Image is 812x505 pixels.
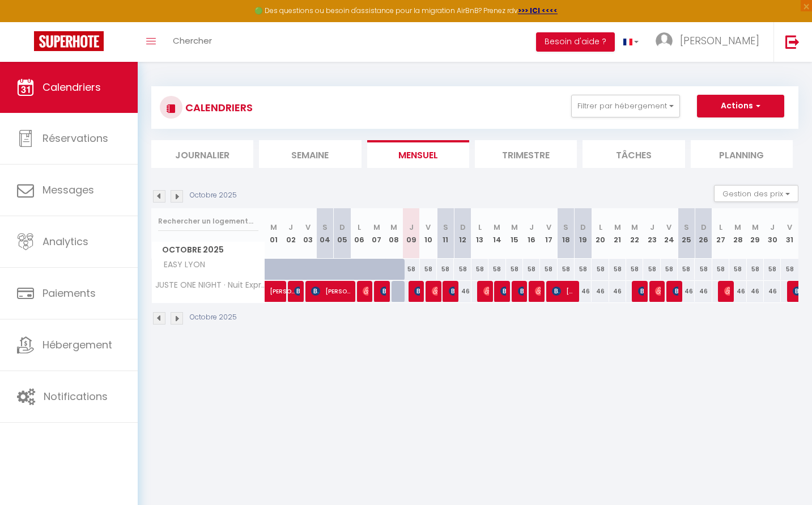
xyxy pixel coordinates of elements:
[305,222,311,233] abbr: V
[695,259,712,280] div: 58
[752,222,759,233] abbr: M
[270,275,296,296] span: [PERSON_NAME] [PERSON_NAME]
[288,222,293,233] abbr: J
[614,222,621,233] abbr: M
[643,259,660,280] div: 58
[437,208,454,259] th: 11
[42,80,101,94] span: Calendriers
[673,280,678,302] span: [PERSON_NAME]
[358,222,361,233] abbr: L
[729,259,746,280] div: 58
[781,208,798,259] th: 31
[558,259,575,280] div: 58
[42,183,94,197] span: Messages
[656,32,673,49] img: ...
[764,259,781,280] div: 58
[334,208,351,259] th: 05
[311,280,351,302] span: [PERSON_NAME]
[747,208,764,259] th: 29
[190,312,237,323] p: Octobre 2025
[571,95,680,117] button: Filtrer par hébergement
[697,95,784,117] button: Actions
[695,208,712,259] th: 26
[647,22,773,62] a: ... [PERSON_NAME]
[529,222,534,233] abbr: J
[402,208,419,259] th: 09
[609,259,626,280] div: 58
[265,208,282,259] th: 01
[299,208,316,259] th: 03
[420,259,437,280] div: 58
[626,208,643,259] th: 22
[764,208,781,259] th: 30
[152,242,265,258] span: Octobre 2025
[714,185,798,202] button: Gestion des prix
[34,31,104,51] img: Super Booking
[536,32,615,52] button: Besoin d'aide ?
[729,281,746,302] div: 46
[511,222,518,233] abbr: M
[173,35,212,47] span: Chercher
[506,208,523,259] th: 15
[678,259,695,280] div: 58
[426,222,431,233] abbr: V
[471,259,488,280] div: 58
[454,208,471,259] th: 12
[454,281,471,302] div: 46
[478,222,482,233] abbr: L
[494,222,500,233] abbr: M
[558,208,575,259] th: 18
[701,222,707,233] abbr: D
[724,280,730,302] span: [PERSON_NAME]
[518,6,558,15] strong: >>> ICI <<<<
[626,259,643,280] div: 58
[154,281,267,289] span: JUSTE ONE NIGHT · Nuit Express - JUST ONE NIGHT - Un Escale à [GEOGRAPHIC_DATA]
[339,222,345,233] abbr: D
[523,208,540,259] th: 16
[475,140,577,168] li: Trimestre
[322,222,328,233] abbr: S
[540,208,557,259] th: 17
[454,259,471,280] div: 58
[182,95,253,120] h3: CALENDRIERS
[432,280,437,302] span: [PERSON_NAME]
[390,222,397,233] abbr: M
[42,286,96,300] span: Paiements
[770,222,775,233] abbr: J
[190,190,237,201] p: Octobre 2025
[546,222,551,233] abbr: V
[443,222,448,233] abbr: S
[158,211,258,232] input: Rechercher un logement...
[367,140,469,168] li: Mensuel
[414,280,420,302] span: [PERSON_NAME] [PERSON_NAME] Desbos
[42,131,108,145] span: Réservations
[282,208,299,259] th: 02
[764,281,781,302] div: 46
[712,259,729,280] div: 58
[734,222,741,233] abbr: M
[270,222,277,233] abbr: M
[409,222,414,233] abbr: J
[661,208,678,259] th: 24
[42,234,88,249] span: Analytics
[154,259,208,271] span: EASY LYON
[592,208,609,259] th: 20
[483,280,489,302] span: [PERSON_NAME]
[666,222,671,233] abbr: V
[351,208,368,259] th: 06
[317,208,334,259] th: 04
[580,222,586,233] abbr: D
[259,140,361,168] li: Semaine
[402,259,419,280] div: 58
[638,280,644,302] span: [PERSON_NAME]
[592,281,609,302] div: 46
[535,280,541,302] span: [PERSON_NAME]
[563,222,568,233] abbr: S
[787,222,792,233] abbr: V
[151,140,253,168] li: Journalier
[506,259,523,280] div: 58
[164,22,220,62] a: Chercher
[265,281,282,302] a: [PERSON_NAME] [PERSON_NAME]
[380,280,386,302] span: [PERSON_NAME]
[680,33,759,48] span: [PERSON_NAME]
